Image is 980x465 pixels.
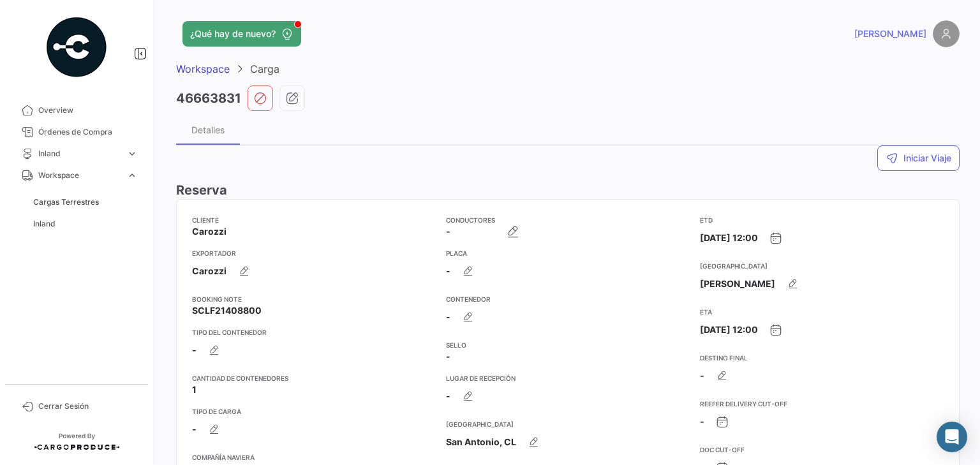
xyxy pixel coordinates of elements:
[176,181,960,199] h3: Reserva
[28,193,143,212] a: Cargas Terrestres
[126,148,138,159] span: expand_more
[38,401,138,412] span: Cerrar Sesión
[446,350,450,363] span: -
[446,419,690,429] app-card-info-title: [GEOGRAPHIC_DATA]
[250,63,279,75] span: Carga
[700,261,944,271] app-card-info-title: [GEOGRAPHIC_DATA]
[446,373,690,383] app-card-info-title: Lugar de recepción
[700,353,944,363] app-card-info-title: Destino Final
[700,277,775,290] span: [PERSON_NAME]
[192,265,226,277] span: Carozzi
[446,225,450,238] span: -
[192,423,197,436] span: -
[192,406,436,417] app-card-info-title: Tipo de carga
[38,126,138,138] span: Órdenes de Compra
[446,215,495,225] app-card-info-title: Conductores
[190,27,276,40] span: ¿Qué hay de nuevo?
[126,170,138,181] span: expand_more
[192,248,436,258] app-card-info-title: Exportador
[192,225,226,238] span: Carozzi
[446,248,690,258] app-card-info-title: Placa
[446,265,450,277] span: -
[700,232,758,244] span: [DATE] 12:00
[700,323,758,336] span: [DATE] 12:00
[937,422,967,452] div: Abrir Intercom Messenger
[854,27,926,40] span: [PERSON_NAME]
[192,452,436,462] app-card-info-title: Compañía naviera
[700,369,704,382] span: -
[38,105,138,116] span: Overview
[700,445,944,455] app-card-info-title: Doc Cut-Off
[38,148,121,159] span: Inland
[192,327,436,337] app-card-info-title: Tipo del contenedor
[933,20,960,47] img: placeholder-user.png
[192,373,436,383] app-card-info-title: Cantidad de contenedores
[446,390,450,402] span: -
[176,63,230,75] span: Workspace
[192,344,197,357] span: -
[700,399,944,409] app-card-info-title: Reefer Delivery Cut-Off
[700,215,944,225] app-card-info-title: ETD
[176,89,241,107] h3: 46663831
[446,436,516,448] span: San Antonio, CL
[38,170,121,181] span: Workspace
[10,100,143,121] a: Overview
[446,294,690,304] app-card-info-title: Contenedor
[191,124,225,135] div: Detalles
[446,311,450,323] span: -
[192,215,436,225] app-card-info-title: Cliente
[192,304,262,317] span: SCLF21408800
[700,415,704,428] span: -
[45,15,108,79] img: powered-by.png
[446,340,690,350] app-card-info-title: Sello
[192,294,436,304] app-card-info-title: Booking Note
[33,218,56,230] span: Inland
[192,383,197,396] span: 1
[700,307,944,317] app-card-info-title: ETA
[28,214,143,233] a: Inland
[10,121,143,143] a: Órdenes de Compra
[182,21,301,47] button: ¿Qué hay de nuevo?
[877,145,960,171] button: Iniciar Viaje
[33,196,99,208] span: Cargas Terrestres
